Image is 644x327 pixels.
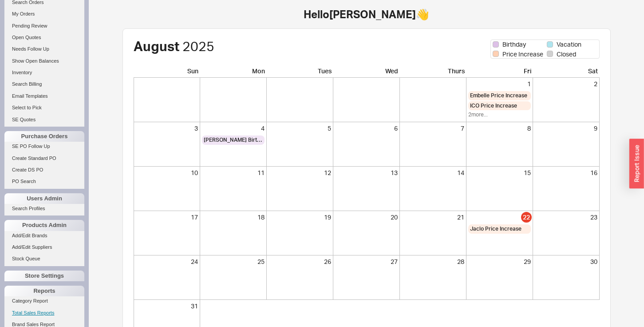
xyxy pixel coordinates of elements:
a: Email Templates [4,92,84,101]
a: Needs Follow Up [4,44,84,54]
div: 5 [269,124,331,133]
span: Birthday [502,40,526,49]
div: 12 [269,168,331,177]
a: Category Report [4,296,84,306]
div: 30 [535,257,597,266]
div: 18 [202,213,265,222]
div: 19 [269,213,331,222]
span: Embelle Price Increase [470,92,527,100]
div: 7 [402,124,464,133]
div: 21 [402,213,464,222]
div: 23 [535,213,597,222]
div: Sun [134,67,200,78]
a: Open Quotes [4,33,84,42]
div: 6 [335,124,398,133]
a: Create DS PO [4,165,84,175]
span: Jaclo Price Increase [470,225,522,233]
a: Show Open Balances [4,56,84,66]
a: Inventory [4,68,84,77]
div: 22 [521,212,532,223]
h1: Hello [PERSON_NAME] 👋 [98,9,635,20]
div: 26 [269,257,331,266]
span: August [134,38,179,54]
div: 4 [202,124,265,133]
div: 29 [468,257,531,266]
a: Pending Review [4,21,84,31]
div: 2 more... [468,111,531,119]
div: Products Admin [4,220,84,231]
a: SE PO Follow Up [4,142,84,151]
a: Stock Queue [4,254,84,263]
div: Thurs [400,67,466,78]
div: Tues [267,67,333,78]
div: 25 [202,257,265,266]
div: 16 [535,168,597,177]
div: Reports [4,286,84,296]
span: Pending Review [12,23,47,28]
div: 20 [335,213,398,222]
span: 2025 [182,38,214,54]
div: 11 [202,168,265,177]
span: Closed [557,50,576,59]
a: Create Standard PO [4,154,84,163]
div: 31 [135,302,198,311]
div: 9 [535,124,597,133]
div: 27 [335,257,398,266]
div: 3 [135,124,198,133]
div: 13 [335,168,398,177]
div: Store Settings [4,271,84,281]
div: 17 [135,213,198,222]
div: Users Admin [4,193,84,204]
div: 2 [535,80,597,88]
a: Search Profiles [4,204,84,213]
div: 28 [402,257,464,266]
a: Add/Edit Suppliers [4,243,84,252]
span: Needs Follow Up [12,46,49,52]
div: 24 [135,257,198,266]
a: Add/Edit Brands [4,231,84,240]
a: My Orders [4,9,84,19]
div: 10 [135,168,198,177]
div: Fri [466,67,533,78]
span: Vacation [557,40,581,49]
div: 1 [468,80,531,88]
div: Purchase Orders [4,131,84,142]
a: Search Billing [4,80,84,89]
a: PO Search [4,177,84,186]
div: Wed [333,67,400,78]
a: Select to Pick [4,103,84,112]
a: Total Sales Reports [4,308,84,318]
div: 15 [468,168,531,177]
span: ICO Price Increase [470,102,517,110]
div: 8 [468,124,531,133]
a: SE Quotes [4,115,84,124]
div: Mon [200,67,267,78]
span: Price Increase [502,50,543,59]
div: Sat [533,67,600,78]
span: [PERSON_NAME] Birthday [204,136,263,144]
div: 14 [402,168,464,177]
